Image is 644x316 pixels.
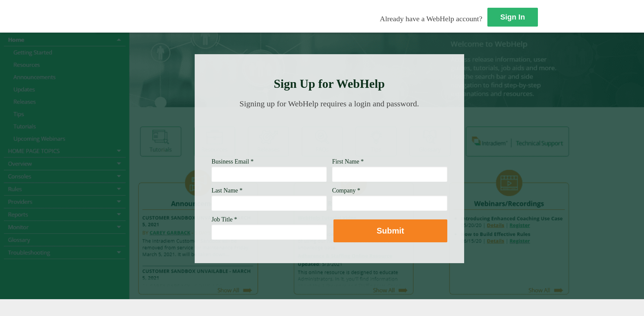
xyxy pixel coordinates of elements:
[333,219,447,242] button: Submit
[487,8,538,27] a: Sign In
[274,77,385,91] strong: Sign Up for WebHelp
[500,13,525,21] strong: Sign In
[332,187,360,194] span: Company *
[380,14,482,23] span: Already have a WebHelp account?
[212,187,243,194] span: Last Name *
[239,99,419,108] span: Signing up for WebHelp requires a login and password.
[212,216,237,223] span: Job Title *
[212,158,254,165] span: Business Email *
[332,158,364,165] span: First Name *
[216,115,443,149] img: Need Credentials? Sign up below. Have Credentials? Use the sign-in button.
[377,226,404,235] strong: Submit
